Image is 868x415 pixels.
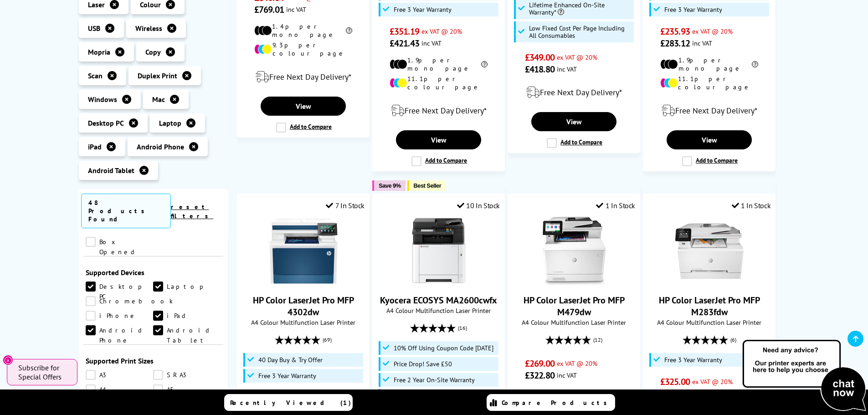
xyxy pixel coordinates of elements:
[88,47,110,56] span: Mopria
[513,318,635,327] span: A4 Colour Multifunction Laser Printer
[660,388,690,400] span: £390.00
[86,311,154,321] a: iPhone
[86,268,221,277] div: Supported Devices
[660,26,690,37] span: £235.93
[732,201,771,210] div: 1 In Stock
[254,22,352,39] li: 1.4p per mono page
[394,344,493,352] span: 10% Off Using Coupon Code [DATE]
[258,356,323,364] span: 40 Day Buy & Try Offer
[394,376,475,384] span: Free 2 Year On-Site Warranty
[390,37,419,49] span: £421.43
[487,394,615,411] a: Compare Products
[86,356,221,365] div: Supported Print Sizes
[377,98,500,123] div: modal_delivery
[326,201,365,210] div: 7 In Stock
[664,356,722,364] span: Free 3 Year Warranty
[692,27,733,36] span: ex VAT @ 20%
[648,318,770,327] span: A4 Colour Multifunction Laser Printer
[525,358,555,369] span: £269.00
[529,25,632,39] span: Low Fixed Cost Per Page Including All Consumables
[659,294,760,318] a: HP Color LaserJet Pro MFP M283fdw
[390,56,488,72] li: 1.9p per mono page
[675,278,744,287] a: HP Color LaserJet Pro MFP M283fdw
[390,75,488,91] li: 11.1p per colour page
[394,360,452,368] span: Price Drop! Save £50
[547,138,602,148] label: Add to Compare
[88,142,102,151] span: iPad
[153,325,221,335] a: Android Tablet
[396,130,481,149] a: View
[3,355,13,365] button: Close
[557,371,577,379] span: inc VAT
[380,294,497,306] a: Kyocera ECOSYS MA2600cwfx
[86,325,154,335] a: Android Phone
[405,278,473,287] a: Kyocera ECOSYS MA2600cwfx
[137,142,184,151] span: Android Phone
[261,97,345,116] a: View
[557,53,597,61] span: ex VAT @ 20%
[660,56,758,72] li: 1.9p per mono page
[86,237,154,247] a: Box Opened
[88,95,117,104] span: Windows
[88,24,100,33] span: USB
[152,95,165,104] span: Mac
[411,156,467,166] label: Add to Compare
[740,338,868,413] img: Open Live Chat window
[242,318,365,327] span: A4 Colour Multifunction Laser Printer
[138,71,177,80] span: Duplex Print
[286,5,306,14] span: inc VAT
[682,156,738,166] label: Add to Compare
[269,278,338,287] a: HP Color LaserJet Pro MFP 4302dw
[664,6,722,13] span: Free 3 Year Warranty
[648,98,770,123] div: modal_delivery
[377,306,500,315] span: A4 Colour Multifunction Laser Printer
[407,180,446,191] button: Best Seller
[421,27,462,36] span: ex VAT @ 20%
[557,65,577,73] span: inc VAT
[171,203,213,220] a: reset filters
[153,370,221,380] a: SRA3
[394,6,452,13] span: Free 3 Year Warranty
[525,63,555,75] span: £418.80
[254,41,352,57] li: 9.3p per colour page
[414,182,442,189] span: Best Seller
[88,118,124,128] span: Desktop PC
[135,24,162,33] span: Wireless
[86,296,173,306] a: Chromebook
[276,123,332,133] label: Add to Compare
[675,217,744,285] img: HP Color LaserJet Pro MFP M283fdw
[660,75,758,91] li: 11.1p per colour page
[254,4,284,15] span: £769.01
[660,37,690,49] span: £283.12
[224,394,353,411] a: Recently Viewed (1)
[524,294,625,318] a: HP Color LaserJet Pro MFP M479dw
[457,201,500,210] div: 10 In Stock
[153,311,221,321] a: iPad
[421,39,442,47] span: inc VAT
[557,359,597,368] span: ex VAT @ 20%
[81,194,171,228] span: 48 Products Found
[692,39,712,47] span: inc VAT
[379,182,401,189] span: Save 9%
[525,51,555,63] span: £349.00
[253,294,354,318] a: HP Color LaserJet Pro MFP 4302dw
[88,71,103,80] span: Scan
[390,26,419,37] span: £351.19
[405,217,473,285] img: Kyocera ECOSYS MA2600cwfx
[502,399,612,407] span: Compare Products
[18,363,68,381] span: Subscribe for Special Offers
[525,369,555,381] span: £322.80
[513,80,635,105] div: modal_delivery
[525,388,623,405] li: 2.0p per mono page
[88,166,134,175] span: Android Tablet
[372,180,405,191] button: Save 9%
[458,319,467,337] span: (16)
[730,331,736,348] span: (6)
[153,282,221,292] a: Laptop
[593,331,602,348] span: (12)
[86,370,154,380] a: A3
[230,399,351,407] span: Recently Viewed (1)
[540,217,608,285] img: HP Color LaserJet Pro MFP M479dw
[242,64,365,90] div: modal_delivery
[269,217,338,285] img: HP Color LaserJet Pro MFP 4302dw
